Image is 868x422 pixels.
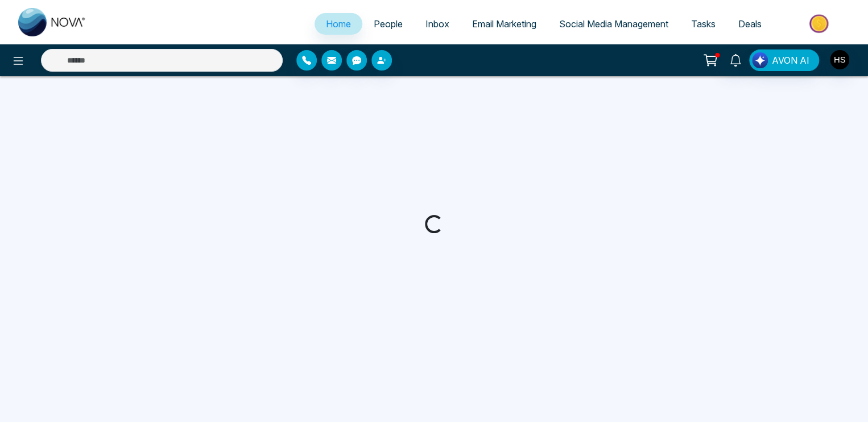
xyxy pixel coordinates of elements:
img: Lead Flow [752,52,768,68]
img: User Avatar [830,50,849,69]
a: Home [315,13,362,35]
a: People [362,13,414,35]
span: Email Marketing [472,18,536,30]
span: Social Media Management [559,18,668,30]
a: Deals [727,13,773,35]
span: Deals [738,18,762,30]
a: Social Media Management [548,13,680,35]
img: Market-place.gif [779,11,861,36]
span: AVON AI [772,53,809,67]
a: Inbox [414,13,461,35]
button: AVON AI [749,49,819,71]
span: Home [326,18,351,30]
span: Inbox [425,18,449,30]
span: Tasks [691,18,716,30]
span: People [374,18,403,30]
a: Tasks [680,13,727,35]
a: Email Marketing [461,13,548,35]
img: Nova CRM Logo [18,8,86,36]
